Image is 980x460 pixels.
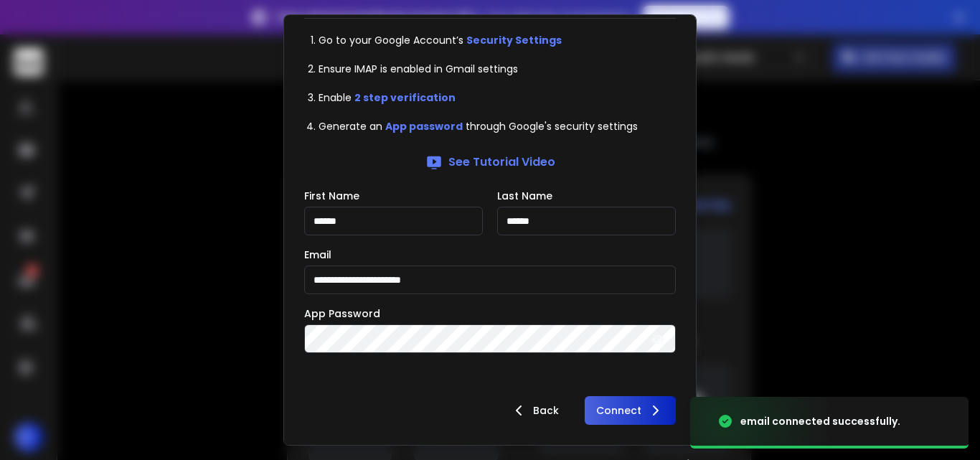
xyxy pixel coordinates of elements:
[740,414,900,428] div: email connected successfully.
[319,90,676,105] li: Enable
[304,191,359,201] label: First Name
[499,396,570,425] button: Back
[319,33,676,47] li: Go to your Google Account’s
[385,119,463,133] a: App password
[497,191,552,201] label: Last Name
[354,90,456,105] a: 2 step verification
[585,396,676,425] button: Connect
[304,309,380,319] label: App Password
[319,119,676,133] li: Generate an through Google's security settings
[425,154,555,171] a: See Tutorial Video
[304,250,331,260] label: Email
[319,62,676,76] li: Ensure IMAP is enabled in Gmail settings
[466,33,562,47] a: Security Settings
